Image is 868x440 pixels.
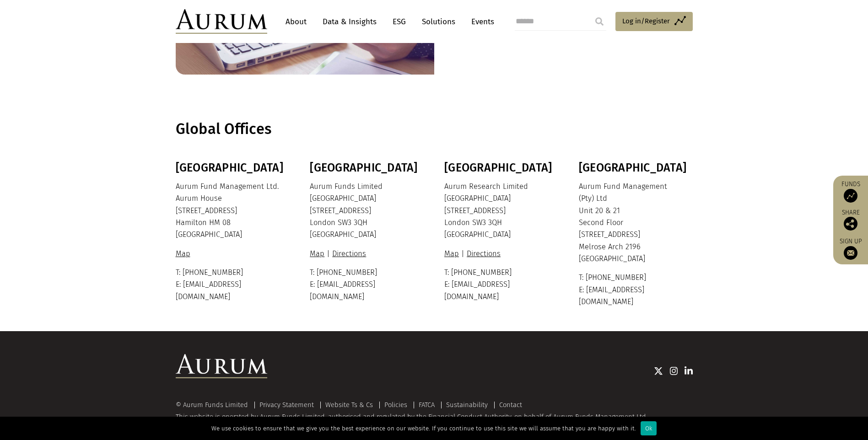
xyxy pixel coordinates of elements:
[176,401,693,429] div: This website is operated by Aurum Funds Limited, authorised and regulated by the Financial Conduc...
[325,401,373,409] a: Website Ts & Cs
[590,12,609,31] input: Submit
[259,401,314,409] a: Privacy Statement
[419,401,435,409] a: FATCA
[838,237,863,260] a: Sign up
[622,16,670,27] span: Log in/Register
[444,248,556,260] p: |
[417,13,460,30] a: Solutions
[310,248,421,260] p: |
[384,401,407,409] a: Policies
[844,189,857,203] img: Access Funds
[654,366,663,376] img: Twitter icon
[464,249,503,258] a: Directions
[318,13,381,30] a: Data & Insights
[444,161,556,175] h3: [GEOGRAPHIC_DATA]
[310,181,421,241] p: Aurum Funds Limited [GEOGRAPHIC_DATA] [STREET_ADDRESS] London SW3 3QH [GEOGRAPHIC_DATA]
[176,354,267,379] img: Aurum Logo
[176,120,690,138] h1: Global Offices
[444,181,556,241] p: Aurum Research Limited [GEOGRAPHIC_DATA] [STREET_ADDRESS] London SW3 3QH [GEOGRAPHIC_DATA]
[330,249,368,258] a: Directions
[579,181,690,265] p: Aurum Fund Management (Pty) Ltd Unit 20 & 21 Second Floor [STREET_ADDRESS] Melrose Arch 2196 [GEO...
[615,12,693,31] a: Log in/Register
[838,180,863,203] a: Funds
[176,249,193,258] a: Map
[444,267,556,303] p: T: [PHONE_NUMBER] E: [EMAIL_ADDRESS][DOMAIN_NAME]
[499,401,522,409] a: Contact
[844,246,857,260] img: Sign up to our newsletter
[176,161,287,175] h3: [GEOGRAPHIC_DATA]
[446,401,488,409] a: Sustainability
[310,161,421,175] h3: [GEOGRAPHIC_DATA]
[685,366,693,376] img: Linkedin icon
[838,209,863,231] div: Share
[388,13,410,30] a: ESG
[844,217,857,231] img: Share this post
[641,421,657,435] div: Ok
[176,402,253,408] div: © Aurum Funds Limited
[467,13,494,30] a: Events
[579,161,690,175] h3: [GEOGRAPHIC_DATA]
[176,267,287,303] p: T: [PHONE_NUMBER] E: [EMAIL_ADDRESS][DOMAIN_NAME]
[444,249,461,258] a: Map
[310,267,421,303] p: T: [PHONE_NUMBER] E: [EMAIL_ADDRESS][DOMAIN_NAME]
[670,366,678,376] img: Instagram icon
[310,249,327,258] a: Map
[176,181,287,241] p: Aurum Fund Management Ltd. Aurum House [STREET_ADDRESS] Hamilton HM 08 [GEOGRAPHIC_DATA]
[579,272,690,308] p: T: [PHONE_NUMBER] E: [EMAIL_ADDRESS][DOMAIN_NAME]
[176,9,267,34] img: Aurum
[281,13,311,30] a: About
